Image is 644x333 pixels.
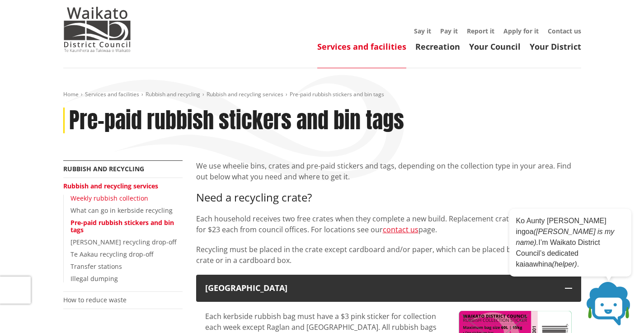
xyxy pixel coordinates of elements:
a: Your District [530,41,581,52]
h1: Pre-paid rubbish stickers and bin tags [69,108,404,134]
a: Pre-paid rubbish stickers and bin tags [71,218,174,235]
a: [PERSON_NAME] recycling drop-off [71,238,176,246]
a: Recreation [415,41,460,52]
a: Pay it [440,27,458,35]
a: Transfer stations [71,262,122,271]
a: Report it [467,27,494,35]
a: Te Aakau recycling drop-off [71,250,153,258]
em: (helper) [552,260,577,268]
a: Services and facilities [317,41,406,52]
a: Your Council [469,41,521,52]
nav: breadcrumb [63,91,581,98]
p: We use wheelie bins, crates and pre-paid stickers and tags, depending on the collection type in y... [196,160,581,182]
a: Services and facilities [85,90,139,98]
p: Each household receives two free crates when they complete a new build. Replacement crates can be... [196,213,581,235]
p: Ko Aunty [PERSON_NAME] ingoa I’m Waikato District Council’s dedicated kaiaawhina . [516,216,625,270]
a: Rubbish and recycling services [63,182,158,190]
a: Home [63,90,79,98]
p: Recycling must be placed in the crate except cardboard and/or paper, which can be placed between ... [196,244,581,266]
h3: Need a recycling crate? [196,191,581,204]
a: Apply for it [503,27,539,35]
a: Rubbish and recycling services [207,90,283,98]
a: Rubbish and recycling [146,90,200,98]
a: Contact us [548,27,581,35]
div: [GEOGRAPHIC_DATA] [205,284,556,293]
a: Illegal dumping [71,274,118,283]
a: contact us [383,225,418,235]
a: Say it [414,27,431,35]
em: ([PERSON_NAME] is my name). [516,228,615,246]
span: Pre-paid rubbish stickers and bin tags [290,90,384,98]
a: Weekly rubbish collection [71,194,148,202]
img: Waikato District Council - Te Kaunihera aa Takiwaa o Waikato [63,7,131,52]
a: What can go in kerbside recycling [71,206,173,215]
a: How to reduce waste [63,295,127,304]
a: Rubbish and recycling [63,164,144,173]
button: [GEOGRAPHIC_DATA] [196,275,581,302]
